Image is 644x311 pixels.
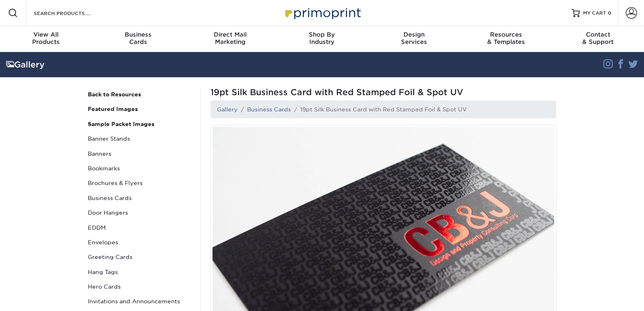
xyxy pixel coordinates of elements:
[85,250,194,264] a: Greeting Cards
[276,31,368,46] div: Industry
[552,26,644,52] a: Contact& Support
[552,31,644,38] span: Contact
[368,26,460,52] a: DesignServices
[85,294,194,309] a: Invitations and Announcements
[583,10,606,17] span: MY CART
[85,102,194,116] a: Featured Images
[184,31,276,46] div: Marketing
[291,105,467,113] li: 19pt Silk Business Card with Red Stamped Foil & Spot UV
[217,106,238,113] a: Gallery
[460,26,552,52] a: Resources& Templates
[85,146,194,161] a: Banners
[247,106,291,113] a: Business Cards
[85,131,194,146] a: Banner Stands
[368,31,460,38] span: Design
[460,31,552,38] span: Resources
[276,26,368,52] a: Shop ByIndustry
[85,161,194,176] a: Bookmarks
[92,26,184,52] a: BusinessCards
[184,31,276,38] span: Direct Mail
[85,87,194,102] a: Back to Resources
[608,10,611,16] span: 0
[85,117,194,131] a: Sample Packet Images
[92,31,184,46] div: Cards
[88,121,154,127] strong: Sample Packet Images
[88,106,138,112] strong: Featured Images
[92,31,184,38] span: Business
[85,235,194,250] a: Envelopes
[184,26,276,52] a: Direct MailMarketing
[210,87,556,97] span: 19pt Silk Business Card with Red Stamped Foil & Spot UV
[85,265,194,279] a: Hang Tags
[552,31,644,46] div: & Support
[33,8,112,18] input: SEARCH PRODUCTS.....
[282,4,363,22] img: Primoprint
[368,31,460,46] div: Services
[460,31,552,46] div: & Templates
[85,220,194,235] a: EDDM
[85,191,194,205] a: Business Cards
[85,279,194,294] a: Hero Cards
[276,31,368,38] span: Shop By
[85,176,194,190] a: Brochures & Flyers
[85,205,194,220] a: Door Hangers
